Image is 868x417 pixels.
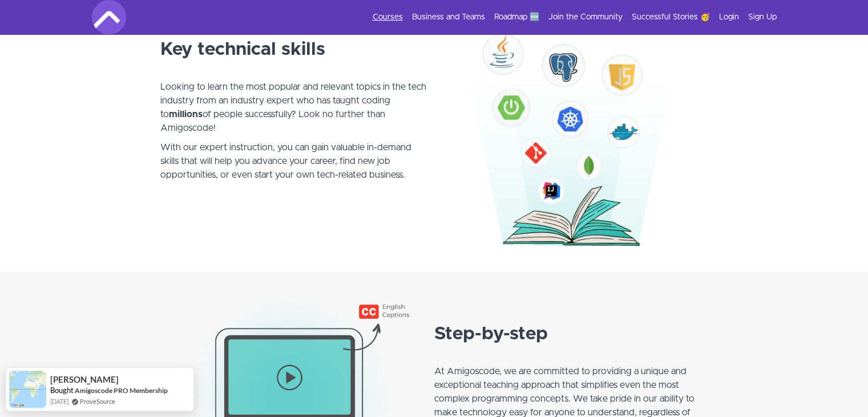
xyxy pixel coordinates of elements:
[80,396,115,406] a: ProveSource
[50,375,119,384] span: [PERSON_NAME]
[494,11,539,23] a: Roadmap 🆕
[75,386,168,395] a: Amigoscode PRO Membership
[748,11,777,23] a: Sign Up
[160,66,427,135] p: Looking to learn the most popular and relevant topics in the tech industry from an industry exper...
[548,11,623,23] a: Join the Community
[632,11,710,23] a: Successful Stories 🥳
[373,11,403,23] a: Courses
[169,110,203,119] strong: millions
[50,386,74,395] span: Bought
[719,11,739,23] a: Login
[50,396,68,406] span: [DATE]
[160,141,427,195] p: With our expert instruction, you can gain valuable in-demand skills that will help you advance yo...
[412,11,485,23] a: Business and Teams
[9,371,46,408] img: provesource social proof notification image
[160,41,325,59] strong: Key technical skills
[434,325,548,343] strong: Step-by-step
